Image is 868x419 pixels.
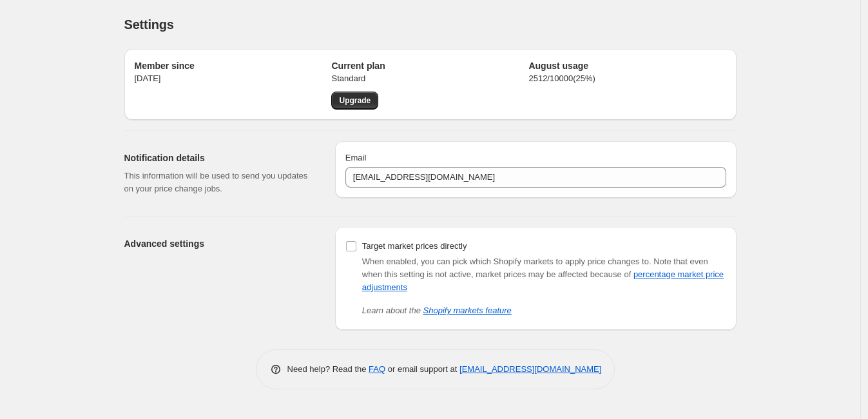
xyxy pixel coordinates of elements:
h2: Current plan [331,59,528,72]
h2: Advanced settings [124,237,314,250]
p: This information will be used to send you updates on your price change jobs. [124,170,314,195]
span: When enabled, you can pick which Shopify markets to apply price changes to. [362,257,651,266]
h2: August usage [528,59,726,72]
p: Standard [331,72,528,85]
p: [DATE] [135,72,332,85]
i: Learn about the [362,306,512,315]
a: [EMAIL_ADDRESS][DOMAIN_NAME] [459,364,601,374]
h2: Notification details [124,151,314,164]
span: Email [345,153,367,162]
span: Note that even when this setting is not active, market prices may be affected because of [362,257,724,292]
a: Upgrade [331,92,378,110]
span: Upgrade [339,95,371,106]
a: FAQ [369,364,385,374]
h2: Member since [135,59,332,72]
span: Settings [124,17,174,32]
a: Shopify markets feature [423,306,512,315]
span: Target market prices directly [362,241,467,251]
span: Need help? Read the [287,364,369,374]
span: or email support at [385,364,459,374]
p: 2512 / 10000 ( 25 %) [528,72,726,85]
